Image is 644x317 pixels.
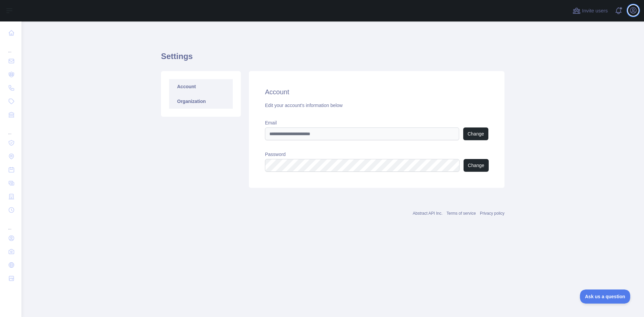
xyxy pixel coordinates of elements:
[265,87,488,97] h2: Account
[265,119,488,126] label: Email
[463,127,488,140] button: Change
[446,211,476,216] a: Terms of service
[161,51,504,67] h1: Settings
[413,211,443,216] a: Abstract API Inc.
[265,151,488,158] label: Password
[571,5,609,16] button: Invite users
[169,79,233,94] a: Account
[5,40,16,54] div: ...
[5,217,16,231] div: ...
[582,7,608,15] span: Invite users
[580,289,631,304] iframe: Toggle Customer Support
[169,94,233,109] a: Organization
[265,102,488,109] div: Edit your account's information below
[464,159,489,172] button: Change
[5,122,16,136] div: ...
[480,211,504,216] a: Privacy policy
